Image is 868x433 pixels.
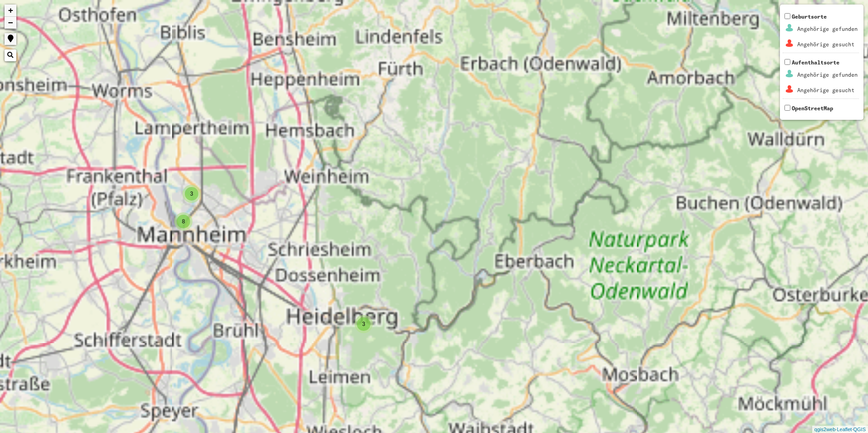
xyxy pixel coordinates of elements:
img: Aufenthaltsorte_1_Angeh%C3%B6rigegefunden0.png [784,68,795,79]
input: AufenthaltsorteAngehörige gefundenAngehörige gesucht [784,59,790,65]
a: QGIS [853,427,866,432]
a: Zoom out [5,17,16,29]
span: 3 [190,191,193,197]
td: Angehörige gesucht [797,83,858,98]
a: qgis2web [814,427,835,432]
span: OpenStreetMap [792,105,833,112]
a: Leaflet [837,427,852,432]
a: Show me where I am [5,33,16,45]
td: Angehörige gefunden [797,68,858,82]
span: Aufenthaltsorte [783,59,859,98]
span: 3 [362,321,365,327]
img: Geburtsorte_2_Angeh%C3%B6rigegesucht1.png [784,38,795,49]
input: GeburtsorteAngehörige gefundenAngehörige gesucht [784,13,790,19]
a: Zoom in [5,5,16,17]
td: Angehörige gesucht [797,37,858,52]
input: OpenStreetMap [784,105,790,111]
img: Aufenthaltsorte_1_Angeh%C3%B6rigegesucht1.png [784,84,795,95]
span: 8 [182,218,185,225]
td: Angehörige gefunden [797,22,858,36]
img: Geburtsorte_2_Angeh%C3%B6rigegefunden0.png [784,22,795,34]
span: Geburtsorte [783,13,859,53]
